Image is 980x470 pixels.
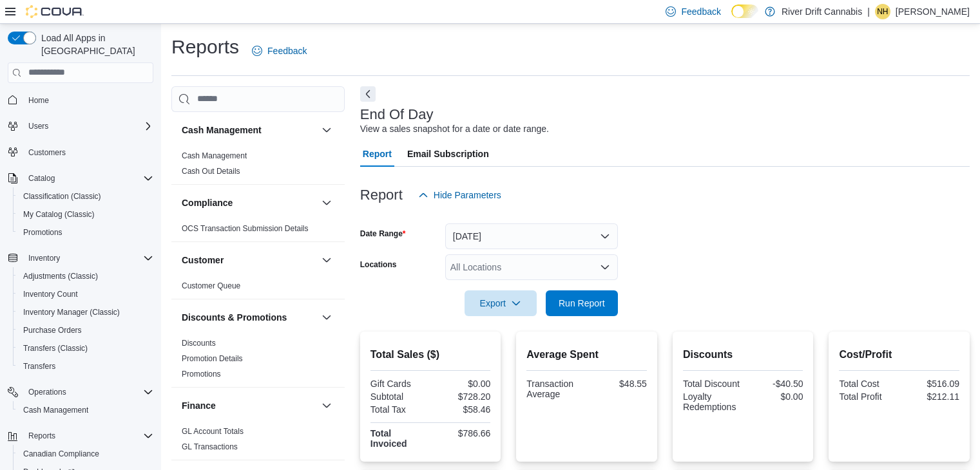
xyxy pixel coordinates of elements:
a: Transfers (Classic) [18,341,93,356]
h2: Discounts [683,347,803,362]
h3: Finance [182,399,216,412]
span: Operations [28,387,66,397]
a: My Catalog (Classic) [18,207,100,222]
p: [PERSON_NAME] [896,4,970,19]
button: Finance [319,398,334,413]
span: Classification (Classic) [18,189,153,204]
span: Inventory Manager (Classic) [23,307,120,317]
div: Transaction Average [526,379,584,399]
span: Customers [23,144,153,160]
img: Cova [26,5,84,18]
button: Purchase Orders [13,321,159,339]
div: View a sales snapshot for a date or date range. [360,122,549,136]
span: Cash Management [182,151,247,161]
span: Customers [28,147,66,158]
a: OCS Transaction Submission Details [182,224,309,233]
span: Inventory Count [23,289,78,299]
button: Customer [182,254,316,267]
button: [DATE] [445,223,618,249]
span: Purchase Orders [23,325,82,335]
div: Total Tax [370,404,428,415]
button: Cash Management [13,401,159,419]
button: Next [360,86,376,102]
button: Operations [23,384,72,400]
span: Adjustments (Classic) [23,271,98,281]
button: Cash Management [319,122,334,138]
div: $0.00 [433,379,490,389]
span: Users [28,121,48,131]
span: Transfers (Classic) [18,341,153,356]
div: Subtotal [370,391,428,402]
div: -$40.50 [745,379,803,389]
span: Inventory [28,253,60,263]
div: $212.11 [902,391,959,402]
span: Export [472,290,529,316]
button: Inventory Count [13,285,159,303]
a: Discounts [182,339,216,348]
span: Discounts [182,338,216,348]
div: Total Discount [683,379,740,389]
span: My Catalog (Classic) [23,209,95,220]
div: Discounts & Promotions [171,335,345,387]
a: Classification (Classic) [18,189,106,204]
h2: Cost/Profit [839,347,959,362]
a: Promotion Details [182,354,243,363]
button: Promotions [13,223,159,241]
button: Hide Parameters [413,182,506,208]
button: Users [3,117,159,135]
div: Compliance [171,221,345,241]
button: Classification (Classic) [13,187,159,205]
div: Cash Management [171,148,345,184]
div: Nicole Hurley [875,4,890,19]
span: Catalog [23,171,153,186]
p: River Drift Cannabis [782,4,862,19]
div: $516.09 [902,379,959,389]
span: Reports [28,431,55,441]
span: Feedback [267,44,307,57]
span: Cash Out Details [182,166,240,176]
div: $48.55 [590,379,647,389]
h1: Reports [171,34,239,60]
a: Customers [23,145,71,160]
a: Adjustments (Classic) [18,268,103,284]
a: GL Transactions [182,442,238,451]
button: Transfers (Classic) [13,339,159,357]
h3: Report [360,187,403,203]
a: Customer Queue [182,281,240,290]
button: Users [23,118,53,134]
a: Promotions [182,370,221,379]
span: Customer Queue [182,281,240,291]
button: Discounts & Promotions [319,310,334,325]
div: $786.66 [433,428,490,438]
a: Home [23,93,54,108]
a: Purchase Orders [18,323,87,338]
button: Run Report [546,290,618,316]
h3: End Of Day [360,107,434,122]
span: Hide Parameters [434,189,501,202]
button: Operations [3,383,159,401]
span: Canadian Compliance [23,449,99,459]
span: Adjustments (Classic) [18,268,153,284]
span: Purchase Orders [18,323,153,338]
a: Cash Out Details [182,167,240,176]
span: Promotions [182,369,221,379]
p: | [867,4,870,19]
button: Inventory [3,249,159,267]
button: Reports [3,427,159,445]
span: Reports [23,428,153,444]
a: Transfers [18,359,61,374]
div: $728.20 [433,391,490,402]
button: Catalog [3,169,159,187]
a: Canadian Compliance [18,446,104,462]
span: Feedback [681,5,720,18]
a: Feedback [247,38,312,64]
span: Inventory [23,250,153,266]
h3: Discounts & Promotions [182,311,287,324]
button: Discounts & Promotions [182,311,316,324]
div: Gift Cards [370,379,428,389]
button: Open list of options [600,262,610,272]
span: Email Subscription [407,141,489,167]
span: Users [23,118,153,134]
span: Catalog [28,173,55,183]
span: Report [363,141,392,167]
